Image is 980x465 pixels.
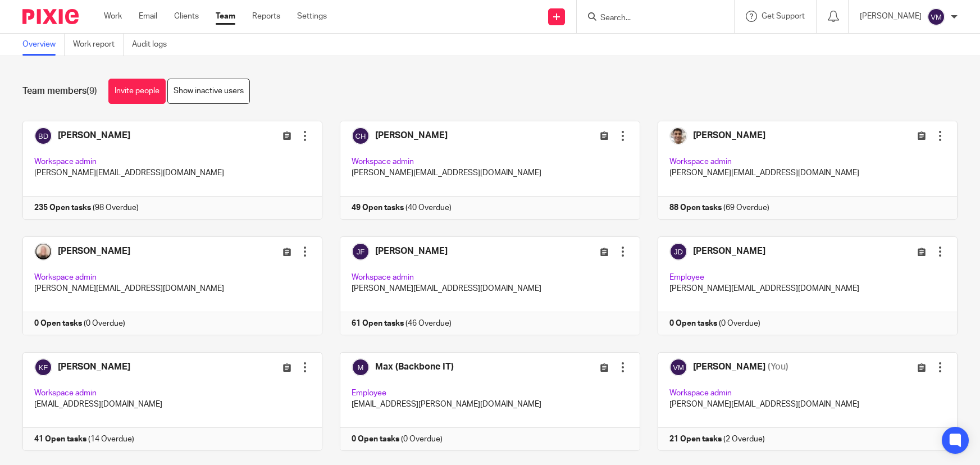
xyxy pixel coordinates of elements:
[86,86,97,95] span: (9)
[108,79,166,104] a: Invite people
[132,34,175,56] a: Audit logs
[599,13,700,24] input: Search
[22,85,97,97] h1: Team members
[216,11,235,22] a: Team
[22,9,79,24] img: Pixie
[860,11,922,22] p: [PERSON_NAME]
[139,11,157,22] a: Email
[167,79,250,104] a: Show inactive users
[174,11,199,22] a: Clients
[297,11,327,22] a: Settings
[252,11,280,22] a: Reports
[927,8,945,26] img: svg%3E
[73,34,124,56] a: Work report
[22,34,65,56] a: Overview
[104,11,122,22] a: Work
[762,12,805,20] span: Get Support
